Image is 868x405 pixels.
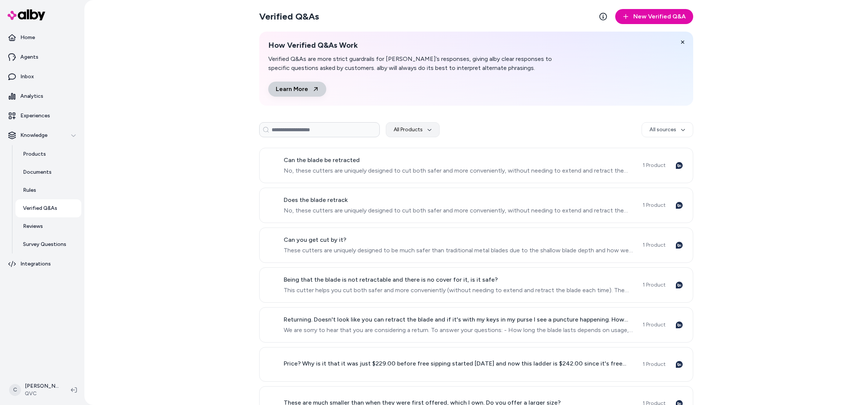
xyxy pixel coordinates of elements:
[23,223,43,230] p: Reviews
[643,241,666,249] span: 1 Product
[3,107,81,125] a: Experiences
[25,390,59,397] span: QVC
[15,199,81,217] a: Verified Q&As
[20,112,50,120] p: Experiences
[642,122,693,137] button: All sources
[284,166,634,175] span: No, these cutters are uniquely designed to cut both safer and more conveniently, without needing ...
[20,53,38,61] p: Agents
[284,206,634,215] span: No, these cutters are uniquely designed to cut both safer and more conveniently, without needing ...
[643,361,666,368] span: 1 Product
[15,163,81,181] a: Documents
[20,73,34,80] p: Inbox
[5,378,65,402] button: C[PERSON_NAME]QVC
[268,41,558,50] h2: How Verified Q&As Work
[3,48,81,66] a: Agents
[20,93,43,100] p: Analytics
[15,181,81,199] a: Rules
[15,145,81,163] a: Products
[284,246,634,255] span: These cutters are uniquely designed to be much safer than traditional metal blades due to the sha...
[23,187,36,194] p: Rules
[3,68,81,86] a: Inbox
[284,326,634,335] span: We are sorry to hear that you are considering a return. To answer your questions: - How long the ...
[643,202,666,209] span: 1 Product
[284,235,634,244] span: Can you get cut by it?
[284,275,634,284] span: Being that the blade is not retractable and there is no cover for it, is it safe?
[23,168,52,176] p: Documents
[386,122,440,137] button: All Products
[25,382,59,390] p: [PERSON_NAME]
[615,9,693,24] button: New Verified Q&A
[3,29,81,47] a: Home
[20,260,51,268] p: Integrations
[643,281,666,289] span: 1 Product
[284,156,634,165] span: Can the blade be retracted
[9,384,21,396] span: C
[20,34,35,41] p: Home
[3,126,81,144] button: Knowledge
[23,205,57,212] p: Verified Q&As
[259,11,319,23] h2: Verified Q&As
[3,87,81,105] a: Analytics
[8,9,45,20] img: alby Logo
[284,315,634,324] span: Returning. Doesn't look like you can retract the blade and if it's with my keys in my purse I see...
[643,162,666,169] span: 1 Product
[284,286,634,295] span: This cutter helps you cut both safer and more conveniently (without needing to extend and retract...
[643,321,666,329] span: 1 Product
[20,132,47,139] p: Knowledge
[23,150,46,158] p: Products
[284,359,634,368] span: Price? Why is it that it was just $229.00 before free sipping started [DATE] and now this ladder ...
[268,55,558,73] p: Verified Q&As are more strict guardrails for [PERSON_NAME]’s responses, giving alby clear respons...
[15,217,81,235] a: Reviews
[268,82,326,97] a: Learn More
[284,196,634,205] span: Does the blade retrack
[15,235,81,253] a: Survey Questions
[23,241,66,248] p: Survey Questions
[3,255,81,273] a: Integrations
